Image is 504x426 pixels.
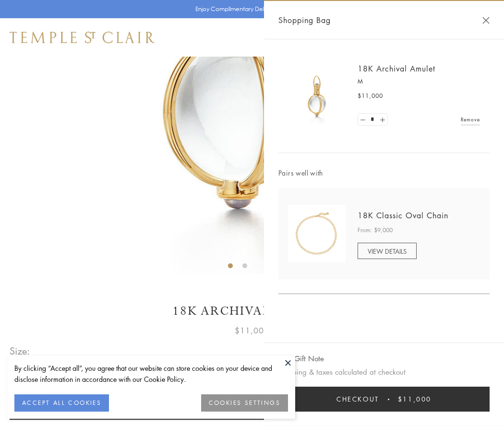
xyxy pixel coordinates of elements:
[377,114,387,126] a: Set quantity to 2
[336,394,379,404] span: Checkout
[358,243,417,259] a: VIEW DETAILS
[10,343,31,359] span: Size:
[398,394,432,404] span: $11,000
[288,205,346,262] img: N88865-OV18
[278,14,331,26] span: Shopping Bag
[14,363,288,385] div: By clicking “Accept all”, you agree that our website can store cookies on your device and disclos...
[195,4,304,14] p: Enjoy Complimentary Delivery & Returns
[278,366,490,378] p: Shipping & taxes calculated at checkout
[235,324,269,337] span: $11,000
[358,225,393,235] span: From: $9,000
[358,77,480,86] p: M
[278,167,490,178] span: Pairs well with
[482,17,490,24] button: Close Shopping Bag
[278,387,490,412] button: Checkout $11,000
[368,247,407,256] span: VIEW DETAILS
[358,210,448,221] a: 18K Classic Oval Chain
[288,67,346,125] img: 18K Archival Amulet
[278,353,324,365] button: Add Gift Note
[461,114,480,125] a: Remove
[201,394,288,412] button: COOKIES SETTINGS
[358,114,368,126] a: Set quantity to 0
[358,91,383,101] span: $11,000
[14,394,109,412] button: ACCEPT ALL COOKIES
[358,63,435,74] a: 18K Archival Amulet
[10,32,155,43] img: Temple St. Clair
[10,303,494,319] h1: 18K Archival Amulet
